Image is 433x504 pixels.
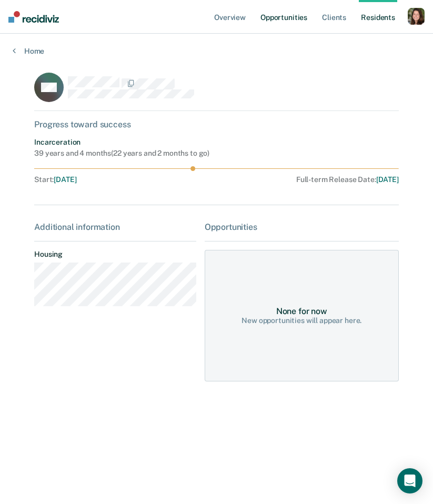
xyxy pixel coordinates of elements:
[8,11,59,23] img: Recidiviz
[34,250,196,259] dt: Housing
[34,149,209,158] div: 39 years and 4 months ( 22 years and 2 months to go )
[276,306,327,316] div: None for now
[188,175,399,184] div: Full-term Release Date :
[34,175,184,184] div: Start :
[397,468,422,493] div: Open Intercom Messenger
[34,138,209,147] div: Incarceration
[54,175,76,184] span: [DATE]
[34,119,399,129] div: Progress toward success
[34,222,196,232] div: Additional information
[241,316,361,325] div: New opportunities will appear here.
[376,175,399,184] span: [DATE]
[205,222,399,232] div: Opportunities
[13,46,420,56] a: Home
